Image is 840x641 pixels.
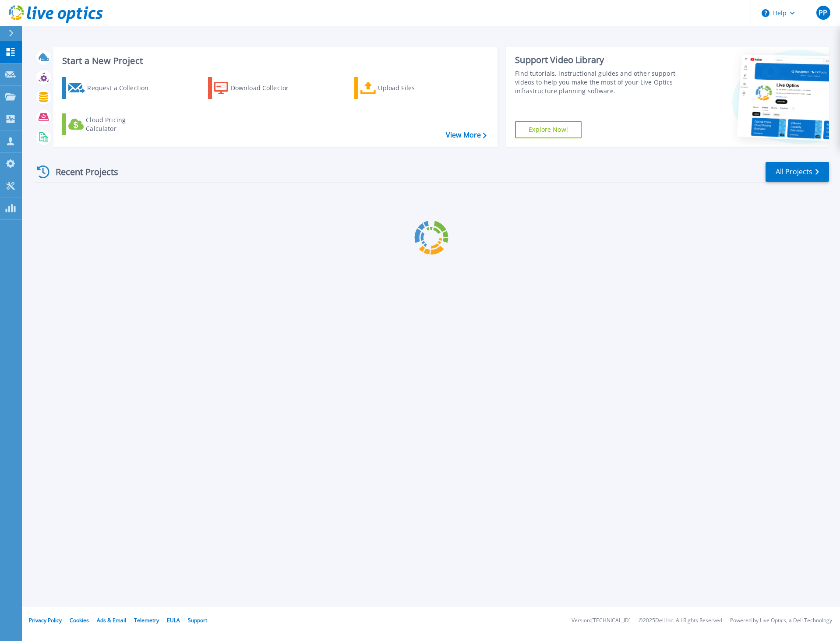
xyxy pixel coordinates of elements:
li: © 2025 Dell Inc. All Rights Reserved [639,618,722,623]
a: View More [446,131,487,139]
div: Find tutorials, instructional guides and other support videos to help you make the most of your L... [515,69,680,95]
a: Cookies [70,616,89,624]
div: Cloud Pricing Calculator [86,116,156,133]
li: Version: [TECHNICAL_ID] [572,618,631,623]
a: Upload Files [354,77,452,99]
a: Request a Collection [62,77,160,99]
div: Upload Files [378,79,448,97]
a: Explore Now! [515,121,582,138]
a: Telemetry [134,616,159,624]
a: Privacy Policy [29,616,62,624]
a: EULA [167,616,180,624]
div: Download Collector [231,79,301,97]
a: All Projects [766,162,829,182]
a: Support [188,616,207,624]
li: Powered by Live Optics, a Dell Technology [730,618,832,623]
span: PP [819,9,827,16]
a: Download Collector [208,77,306,99]
h3: Start a New Project [62,56,486,66]
div: Request a Collection [87,79,157,97]
div: Support Video Library [515,54,680,66]
a: Ads & Email [97,616,126,624]
div: Recent Projects [34,161,130,183]
a: Cloud Pricing Calculator [62,113,160,135]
